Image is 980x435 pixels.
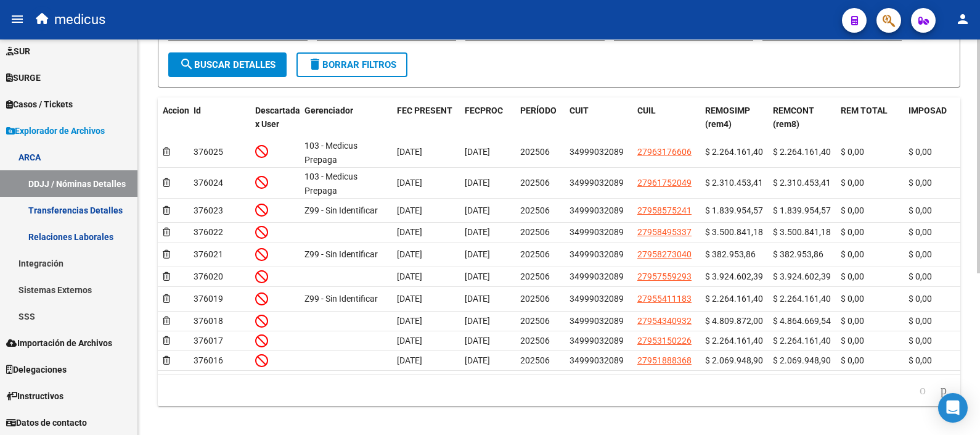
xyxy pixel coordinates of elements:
[308,59,396,70] span: Borrar Filtros
[6,389,63,403] span: Instructivos
[700,97,768,138] datatable-header-cell: REMOSIMP (rem4)
[836,97,904,138] datatable-header-cell: REM TOTAL
[465,106,503,115] span: FECPROC
[570,247,624,262] div: 34999032089
[914,384,931,397] a: go to previous page
[705,106,750,130] span: REMOSIMP (rem4)
[637,249,692,259] span: 27958273040
[465,355,490,365] span: [DATE]
[397,178,422,188] span: [DATE]
[841,249,864,259] span: $ 0,00
[909,227,932,237] span: $ 0,00
[637,147,692,157] span: 27963176606
[397,147,422,157] span: [DATE]
[397,355,422,365] span: [DATE]
[179,59,276,70] span: Buscar Detalles
[194,271,223,281] span: 376020
[397,227,422,237] span: [DATE]
[570,292,624,306] div: 34999032089
[570,204,624,218] div: 34999032089
[520,178,550,188] span: 202506
[570,225,624,239] div: 34999032089
[194,147,223,157] span: 376025
[909,147,932,157] span: $ 0,00
[6,124,105,138] span: Explorador de Archivos
[637,271,692,281] span: 27957559293
[6,71,41,85] span: SURGE
[520,227,550,237] span: 202506
[397,271,422,281] span: [DATE]
[773,147,831,157] span: $ 2.264.161,40
[304,205,378,215] span: Z99 - Sin Identificar
[54,6,105,33] span: medicus
[909,271,932,281] span: $ 0,00
[304,172,357,196] span: 103 - Medicus Prepaga
[637,294,692,304] span: 27955411183
[6,44,30,58] span: SUR
[194,178,223,188] span: 376024
[397,205,422,215] span: [DATE]
[841,271,864,281] span: $ 0,00
[397,106,452,115] span: FEC PRESENT
[465,271,490,281] span: [DATE]
[773,227,831,237] span: $ 3.500.841,18
[194,205,223,215] span: 376023
[304,141,357,165] span: 103 - Medicus Prepaga
[168,52,287,77] button: Buscar Detalles
[465,227,490,237] span: [DATE]
[570,176,624,190] div: 34999032089
[304,106,353,115] span: Gerenciador
[773,178,831,188] span: $ 2.310.453,41
[768,97,836,138] datatable-header-cell: REMCONT (rem8)
[465,178,490,188] span: [DATE]
[465,294,490,304] span: [DATE]
[841,355,864,365] span: $ 0,00
[637,336,692,346] span: 27953150226
[304,294,378,304] span: Z99 - Sin Identificar
[841,205,864,215] span: $ 0,00
[520,205,550,215] span: 202506
[909,355,932,365] span: $ 0,00
[194,316,223,326] span: 376018
[520,271,550,281] span: 202506
[6,363,67,376] span: Delegaciones
[773,205,831,215] span: $ 1.839.954,57
[296,52,407,77] button: Borrar Filtros
[520,294,550,304] span: 202506
[392,97,460,138] datatable-header-cell: FEC PRESENT
[935,384,952,397] a: go to next page
[909,205,932,215] span: $ 0,00
[465,336,490,346] span: [DATE]
[773,249,823,259] span: $ 382.953,86
[565,97,632,138] datatable-header-cell: CUIT
[570,106,589,115] span: CUIT
[570,354,624,368] div: 34999032089
[909,106,947,115] span: IMPOSAD
[189,97,250,138] datatable-header-cell: Id
[705,249,756,259] span: $ 382.953,86
[460,97,515,138] datatable-header-cell: FECPROC
[773,294,831,304] span: $ 2.264.161,40
[773,271,831,281] span: $ 3.924.602,39
[397,316,422,326] span: [DATE]
[6,416,87,429] span: Datos de contacto
[705,178,763,188] span: $ 2.310.453,41
[515,97,565,138] datatable-header-cell: PERÍODO
[773,316,831,326] span: $ 4.864.669,54
[465,205,490,215] span: [DATE]
[194,106,201,115] span: Id
[397,294,422,304] span: [DATE]
[632,97,700,138] datatable-header-cell: CUIL
[841,147,864,157] span: $ 0,00
[705,294,763,304] span: $ 2.264.161,40
[10,12,25,27] mat-icon: menu
[909,316,932,326] span: $ 0,00
[520,249,550,259] span: 202506
[6,97,73,111] span: Casos / Tickets
[158,97,189,138] datatable-header-cell: Accion
[163,106,189,115] span: Accion
[773,355,831,365] span: $ 2.069.948,90
[637,316,692,326] span: 27954340932
[570,314,624,328] div: 34999032089
[6,336,112,350] span: Importación de Archivos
